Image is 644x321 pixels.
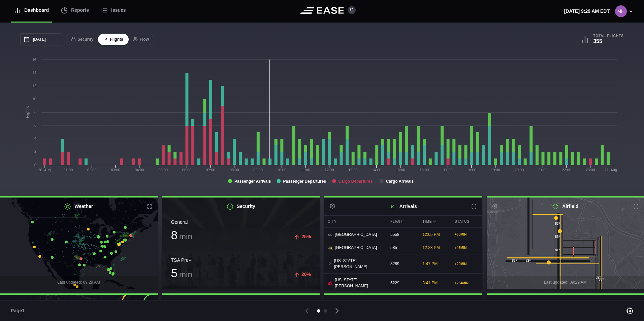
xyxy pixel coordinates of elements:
[158,168,168,172] text: 05:00
[387,257,418,270] div: 3289
[182,168,192,172] text: 06:00
[325,168,334,172] text: 12:00
[615,5,627,17] img: 8d1564f89ae08c1c7851ff747965b28a
[387,216,418,227] div: Flight
[538,168,548,172] text: 21:00
[593,34,624,38] b: Total Flights
[348,168,358,172] text: 13:00
[162,286,320,298] div: Last updated: 09:29 AM
[128,34,154,45] button: Flow
[339,179,373,184] tspan: Cargo Departures
[386,179,414,184] tspan: Cargo Arrivals
[171,257,311,264] div: TSA Pre✓
[32,71,36,75] text: 14
[135,168,144,172] text: 04:00
[491,168,500,172] text: 19:00
[111,168,120,172] text: 03:00
[396,168,405,172] text: 15:00
[25,106,30,118] tspan: Flights
[98,34,128,45] button: Flights
[20,33,62,45] input: mm/dd/yyyy
[423,232,440,237] span: 12:05 PM
[87,168,97,172] text: 02:00
[372,168,382,172] text: 14:00
[387,241,418,254] div: 585
[420,168,429,172] text: 16:00
[467,168,477,172] text: 18:00
[64,168,73,172] text: 01:00
[335,245,377,251] span: [GEOGRAPHIC_DATA]
[162,198,320,215] h2: Security
[335,231,377,238] span: [GEOGRAPHIC_DATA]
[301,168,310,172] text: 11:00
[586,168,595,172] text: 23:00
[34,110,36,114] text: 8
[324,295,482,313] h2: Departures
[515,168,524,172] text: 20:00
[206,168,215,172] text: 07:00
[455,245,479,250] div: + 46 MIN
[283,179,326,184] tspan: Passenger Departures
[38,168,51,172] tspan: 20. Aug
[451,216,482,227] div: Status
[605,168,617,172] tspan: 21. Aug
[34,163,36,167] text: 0
[234,179,271,184] tspan: Passenger Arrivals
[34,123,36,127] text: 6
[423,281,438,285] span: 3:41 PM
[32,58,36,62] text: 16
[334,258,382,270] span: [US_STATE][PERSON_NAME]
[301,234,311,239] span: 25%
[32,84,36,88] text: 12
[387,228,418,241] div: 5558
[562,168,571,172] text: 22:00
[32,97,36,101] text: 10
[66,34,99,45] button: Security
[171,219,311,226] div: General
[455,261,479,266] div: + 20 MIN
[171,267,192,279] h3: 5
[335,277,382,289] span: [US_STATE][PERSON_NAME]
[443,168,453,172] text: 17:00
[387,277,418,289] div: 5229
[34,136,36,140] text: 4
[11,307,28,314] span: Page 1
[324,216,385,227] div: City
[328,232,333,238] span: ED
[253,168,263,172] text: 09:00
[324,198,482,215] h2: Arrivals
[171,229,192,241] h3: 8
[162,295,320,313] h2: Parking
[179,232,192,241] span: min
[34,149,36,153] text: 2
[230,168,239,172] text: 08:00
[301,272,311,277] span: 20%
[277,168,287,172] text: 10:00
[455,281,479,286] div: + 254 MIN
[564,8,610,15] p: [DATE] 9:29 AM EDT
[423,245,440,250] span: 12:28 PM
[179,270,192,279] span: min
[423,261,438,266] span: 1:47 PM
[455,232,479,237] div: + 60 MIN
[593,38,602,44] b: 355
[419,216,450,227] div: Time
